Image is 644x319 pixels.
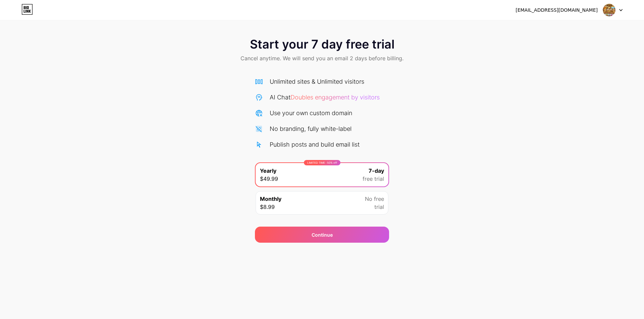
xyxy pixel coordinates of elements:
[270,140,360,149] div: Publish posts and build email list
[260,203,275,211] span: $8.99
[270,108,352,117] div: Use your own custom domain
[363,175,384,183] span: free trial
[374,203,384,211] span: trial
[304,160,340,165] div: LIMITED TIME : 50% off
[603,4,615,16] img: rgo365
[290,94,380,101] span: Doubles engagement by visitors
[365,195,384,203] span: No free
[250,37,394,51] span: Start your 7 day free trial
[270,93,380,102] div: AI Chat
[240,54,404,62] span: Cancel anytime. We will send you an email 2 days before billing.
[260,167,276,175] span: Yearly
[260,175,278,183] span: $49.99
[270,77,364,86] div: Unlimited sites & Unlimited visitors
[312,231,333,238] div: Continue
[369,167,384,175] span: 7-day
[516,7,598,14] div: [EMAIL_ADDRESS][DOMAIN_NAME]
[270,124,352,133] div: No branding, fully white-label
[260,195,281,203] span: Monthly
